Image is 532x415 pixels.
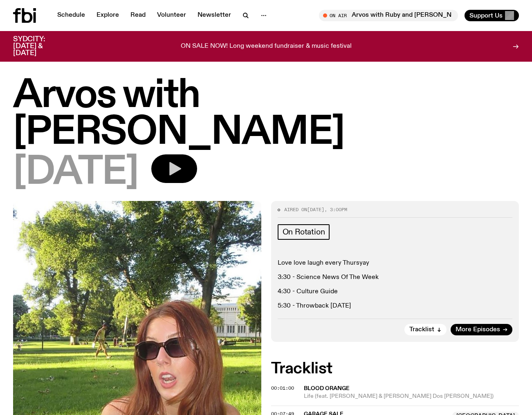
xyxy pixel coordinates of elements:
[304,393,519,400] span: Life (feat. [PERSON_NAME] & [PERSON_NAME] Dos [PERSON_NAME])
[324,206,347,213] span: , 3:00pm
[13,36,65,57] h3: SYDCITY: [DATE] & [DATE]
[92,10,124,21] a: Explore
[469,12,503,19] span: Support Us
[271,385,294,391] span: 00:01:00
[152,10,191,21] a: Volunteer
[271,361,519,376] h2: Tracklist
[13,154,138,191] span: [DATE]
[284,206,307,213] span: Aired on
[304,386,350,391] span: Blood Orange
[283,228,325,237] span: On Rotation
[126,10,150,21] a: Read
[307,206,324,213] span: [DATE]
[456,327,500,333] span: More Episodes
[52,10,90,21] a: Schedule
[278,302,513,310] p: 5:30 - Throwback [DATE]
[13,78,519,151] h1: Arvos with [PERSON_NAME]
[181,43,352,50] p: ON SALE NOW! Long weekend fundraiser & music festival
[193,10,236,21] a: Newsletter
[465,10,519,21] button: Support Us
[278,259,513,267] p: Love love laugh every Thursyay
[319,10,458,21] button: On AirArvos with Ruby and [PERSON_NAME]
[404,324,447,335] button: Tracklist
[278,274,513,281] p: 3:30 - Science News Of The Week
[451,324,512,335] a: More Episodes
[278,288,513,296] p: 4:30 - Culture Guide
[278,224,330,240] a: On Rotation
[271,386,294,390] button: 00:01:00
[409,327,434,333] span: Tracklist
